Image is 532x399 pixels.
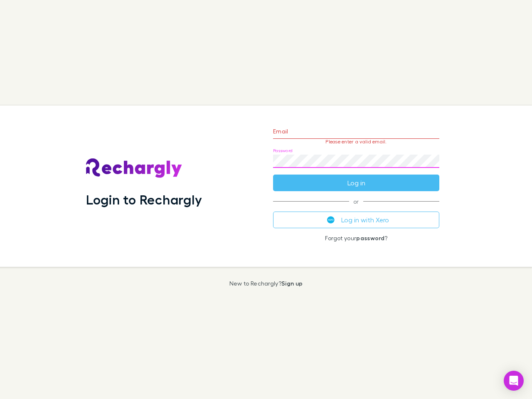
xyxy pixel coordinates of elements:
[273,139,439,145] p: Please enter a valid email.
[273,175,439,191] button: Log in
[504,371,524,391] div: Open Intercom Messenger
[327,216,335,224] img: Xero's logo
[281,280,303,287] a: Sign up
[273,148,293,154] label: Password
[356,234,384,241] a: password
[273,212,439,228] button: Log in with Xero
[273,235,439,241] p: Forgot your ?
[86,192,202,207] h1: Login to Rechargly
[273,201,439,202] span: or
[229,280,303,287] p: New to Rechargly?
[86,158,182,178] img: Rechargly's Logo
